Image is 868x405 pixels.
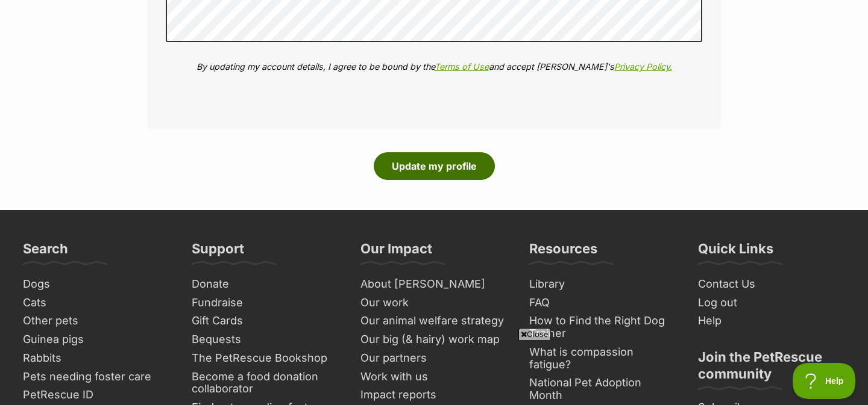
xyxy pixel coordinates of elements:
[18,312,175,330] a: Other pets
[18,330,175,349] a: Guinea pigs
[166,60,702,73] p: By updating my account details, I agree to be bound by the and accept [PERSON_NAME]'s
[192,240,244,264] h3: Support
[518,328,551,340] span: Close
[18,349,175,368] a: Rabbits
[793,363,856,399] iframe: Help Scout Beacon - Open
[356,330,512,349] a: Our big (& hairy) work map
[18,275,175,294] a: Dogs
[524,294,681,312] a: FAQ
[698,348,845,389] h3: Join the PetRescue community
[18,368,175,386] a: Pets needing foster care
[524,275,681,294] a: Library
[529,240,597,264] h3: Resources
[698,240,773,264] h3: Quick Links
[356,294,512,312] a: Our work
[187,312,344,330] a: Gift Cards
[18,386,175,404] a: PetRescue ID
[187,330,344,349] a: Bequests
[356,275,512,294] a: About [PERSON_NAME]
[187,275,344,294] a: Donate
[524,312,681,342] a: How to Find the Right Dog Trainer
[360,240,432,264] h3: Our Impact
[356,312,512,330] a: Our animal welfare strategy
[693,312,850,330] a: Help
[693,275,850,294] a: Contact Us
[142,345,726,399] iframe: Advertisement
[18,294,175,312] a: Cats
[693,294,850,312] a: Log out
[374,152,495,180] button: Update my profile
[614,61,672,72] a: Privacy Policy.
[435,61,489,72] a: Terms of Use
[23,240,68,264] h3: Search
[187,294,344,312] a: Fundraise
